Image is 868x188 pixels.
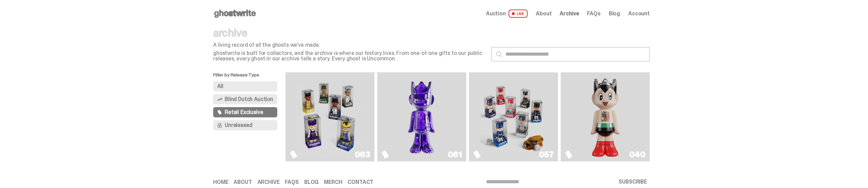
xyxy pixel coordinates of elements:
span: Unreleased [225,122,252,128]
a: Archive [560,11,579,16]
a: FAQs [587,11,600,16]
span: Blind Dutch Auction [225,97,273,102]
a: Account [628,11,650,16]
div: 063 [355,150,370,159]
a: Archive [258,179,280,185]
a: Astro Boy (Heart) [565,75,646,159]
a: Blog [609,11,620,16]
p: A living record of all the ghosts we've made. [213,42,486,48]
button: All [213,81,277,91]
a: FAQs [285,179,298,185]
p: Filter by Release Type [213,72,285,81]
span: Auction [486,11,506,16]
button: Unreleased [213,120,277,130]
div: 061 [448,150,462,159]
img: Game Face (2025) [480,75,547,159]
button: Retail Exclusive [213,107,277,117]
div: 057 [539,150,554,159]
a: About [536,11,551,16]
a: Auction LIVE [486,10,528,18]
a: Contact [348,179,373,185]
span: All [217,84,223,89]
img: Astro Boy (Heart) [587,75,623,159]
button: Blind Dutch Auction [213,94,277,104]
a: Game Face (2025) [473,75,554,159]
p: ghostwrite is built for collectors, and the archive is where our history lives. From one-of-one g... [213,50,486,61]
p: archive [213,27,486,38]
img: Game Face (2025) [296,75,363,159]
span: LIVE [509,10,528,18]
a: Blog [304,179,319,185]
a: Game Face (2025) [290,75,370,159]
a: Home [213,179,228,185]
a: Merch [324,179,342,185]
span: Retail Exclusive [225,110,263,115]
img: Fantasy [388,75,455,159]
a: Fantasy [381,75,462,159]
div: 040 [629,150,646,159]
a: About [234,179,252,185]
